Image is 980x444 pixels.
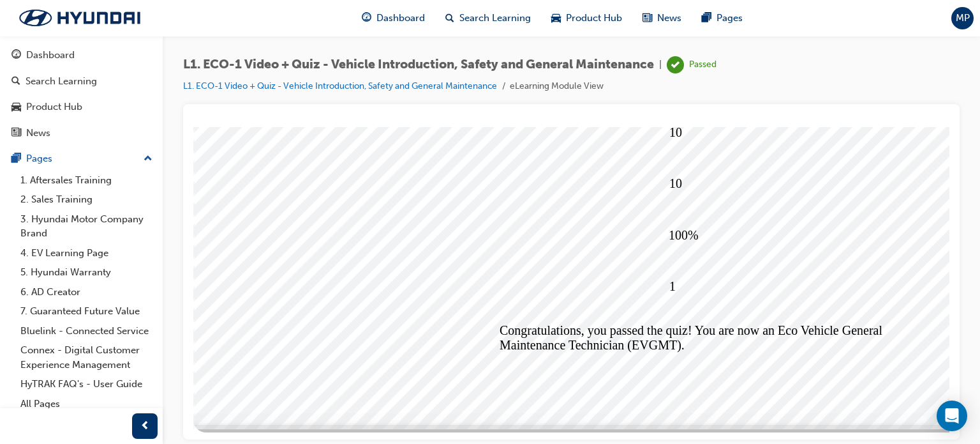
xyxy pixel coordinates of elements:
div: Dashboard [26,48,75,63]
div: 1 [476,134,825,185]
span: Product Hub [566,11,622,26]
span: guage-icon [11,50,21,61]
a: Product Hub [5,95,158,119]
a: 1. Aftersales Training [15,171,158,190]
button: Pages [5,147,158,171]
a: Dashboard [5,43,158,67]
span: search-icon [11,76,20,88]
button: DashboardSearch LearningProduct HubNews [5,41,158,147]
a: guage-iconDashboard [352,5,435,31]
span: news-icon [11,128,21,139]
div: Passed [689,59,716,71]
span: car-icon [551,10,561,26]
span: pages-icon [702,10,711,26]
div: News [26,126,50,141]
span: Pages [716,11,743,26]
a: News [5,121,158,145]
a: Search Learning [5,70,158,93]
span: news-icon [642,10,652,26]
span: prev-icon [140,418,150,434]
span: search-icon [445,10,454,26]
a: 2. Sales Training [15,190,158,210]
a: 3. Hyundai Motor Company Brand [15,210,158,243]
a: car-iconProduct Hub [541,5,632,31]
span: guage-icon [362,10,371,26]
div: Congratulations, you passed the quiz! You are now an Eco Vehicle General Maintenance Technician (... [306,183,708,223]
div: 100% [475,82,825,134]
a: HyTRAK FAQ's - User Guide [15,374,158,394]
a: Bluelink - Connected Service [15,321,158,341]
a: All Pages [15,394,158,414]
a: news-iconNews [632,5,692,31]
a: 6. AD Creator [15,282,158,302]
div: Search Learning [26,74,97,89]
span: | [659,57,662,72]
div: 10 [476,31,825,82]
li: eLearning Module View [510,79,604,94]
span: car-icon [11,102,21,113]
span: MP [956,11,970,26]
span: learningRecordVerb_PASS-icon [667,56,684,73]
span: Dashboard [376,11,425,26]
div: Pages [26,151,52,166]
span: up-icon [144,151,152,167]
a: 7. Guaranteed Future Value [15,302,158,321]
a: 5. Hyundai Warranty [15,263,158,282]
div: Open Intercom Messenger [937,401,967,431]
a: Connex - Digital Customer Experience Management [15,341,158,374]
a: pages-iconPages [692,5,753,31]
button: MP [951,7,974,29]
span: L1. ECO-1 Video + Quiz - Vehicle Introduction, Safety and General Maintenance [183,57,654,72]
div: Product Hub [26,100,82,114]
span: pages-icon [11,153,21,165]
span: Search Learning [459,11,531,26]
a: search-iconSearch Learning [435,5,541,31]
img: Trak [6,4,153,31]
span: News [657,11,681,26]
a: 4. EV Learning Page [15,243,158,263]
a: L1. ECO-1 Video + Quiz - Vehicle Introduction, Safety and General Maintenance [183,80,497,91]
